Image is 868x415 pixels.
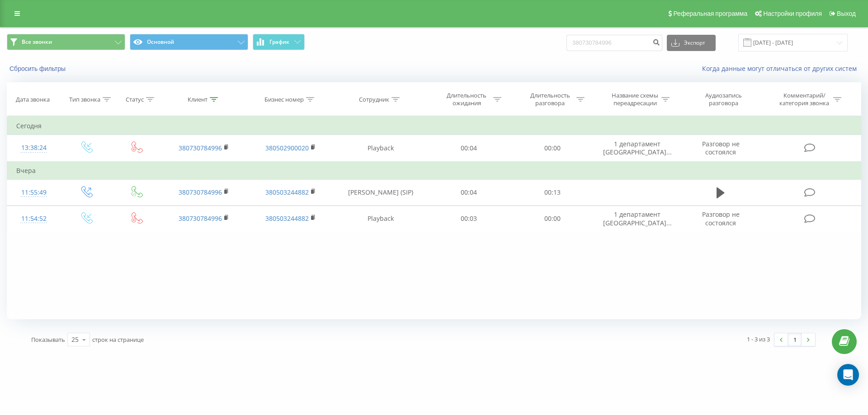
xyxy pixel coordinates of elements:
td: 00:04 [427,135,510,162]
a: 380503244882 [265,188,309,196]
span: Все звонки [22,38,52,46]
span: Разговор не состоялся [702,140,740,156]
div: Комментарий/категория звонка [778,92,831,107]
div: Длительность ожидания [443,92,491,107]
td: 00:00 [510,205,594,232]
td: 00:00 [510,135,594,162]
input: Поиск по номеру [566,35,662,51]
div: Название схемы переадресации [611,92,659,107]
td: Сегодня [7,117,861,135]
a: 380502900020 [265,144,309,152]
span: Разговор не состоялся [702,210,740,227]
span: 1 департамент [GEOGRAPHIC_DATA]... [603,140,672,156]
button: Экспорт [667,35,716,51]
div: Статус [126,96,144,103]
td: Вчера [7,162,861,180]
a: 380730784996 [179,188,222,196]
a: 380730784996 [179,214,222,223]
div: Аудиозапись разговора [694,92,753,107]
td: Playback [334,205,427,232]
span: График [269,39,289,45]
div: 1 - 3 из 3 [747,335,770,344]
a: Когда данные могут отличаться от других систем [702,64,861,73]
div: Тип звонка [69,96,100,103]
div: Open Intercom Messenger [837,364,859,386]
span: Выход [837,10,856,17]
span: Показывать [31,336,65,344]
div: Бизнес номер [264,96,304,103]
div: 11:55:49 [16,184,52,201]
div: 13:38:24 [16,139,52,157]
td: [PERSON_NAME] (SIP) [334,179,427,205]
div: Длительность разговора [526,92,574,107]
td: 00:03 [427,205,510,232]
div: Дата звонка [16,96,50,103]
button: Все звонки [7,34,125,50]
a: 1 [788,333,802,346]
div: 25 [71,335,79,344]
span: Настройки профиля [763,10,822,17]
div: Сотрудник [359,96,389,103]
a: 380503244882 [265,214,309,223]
td: Playback [334,135,427,162]
button: Основной [130,34,248,50]
button: График [253,34,305,50]
button: Сбросить фильтры [7,65,70,73]
span: строк на странице [92,336,144,344]
td: 00:13 [510,179,594,205]
span: Реферальная программа [673,10,747,17]
div: Клиент [188,96,208,103]
div: 11:54:52 [16,210,52,228]
td: 00:04 [427,179,510,205]
span: 1 департамент [GEOGRAPHIC_DATA]... [603,210,672,227]
a: 380730784996 [179,144,222,152]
